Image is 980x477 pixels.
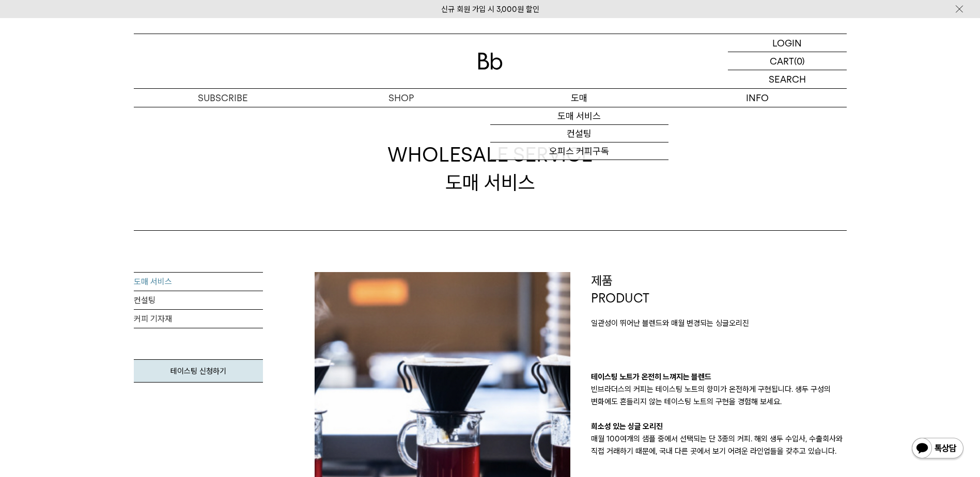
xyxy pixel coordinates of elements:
[591,433,847,457] p: 매월 100여개의 샘플 중에서 선택되는 단 3종의 커피. 해외 생두 수입사, 수출회사와 직접 거래하기 때문에, 국내 다른 곳에서 보기 어려운 라인업들을 갖추고 있습니다.
[312,89,490,107] a: SHOP
[387,141,593,196] div: 도매 서비스
[591,317,847,329] p: 일관성이 뛰어난 블렌드와 매월 변경되는 싱글오리진
[134,291,263,310] a: 컨설팅
[387,141,593,168] span: WHOLESALE SERVICE
[441,5,539,14] a: 신규 회원 가입 시 3,000원 할인
[591,383,847,408] p: 빈브라더스의 커피는 테이스팅 노트의 향미가 온전하게 구현됩니다. 생두 구성의 변화에도 흔들리지 않는 테이스팅 노트의 구현을 경험해 보세요.
[591,420,847,433] p: 희소성 있는 싱글 오리진
[490,125,668,142] a: 컨설팅
[490,142,668,160] a: 오피스 커피구독
[134,89,312,107] a: SUBSCRIBE
[728,52,847,70] a: CART (0)
[134,310,263,328] a: 커피 기자재
[478,53,503,70] img: 로고
[134,273,263,291] a: 도매 서비스
[134,359,263,383] a: 테이스팅 신청하기
[794,52,805,70] p: (0)
[490,89,668,107] p: 도매
[911,437,965,462] img: 카카오톡 채널 1:1 채팅 버튼
[591,371,847,383] p: 테이스팅 노트가 온전히 느껴지는 블렌드
[769,70,806,88] p: SEARCH
[770,52,794,70] p: CART
[772,34,802,52] p: LOGIN
[728,34,847,52] a: LOGIN
[490,107,668,125] a: 도매 서비스
[668,89,847,107] p: INFO
[591,272,847,307] p: 제품 PRODUCT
